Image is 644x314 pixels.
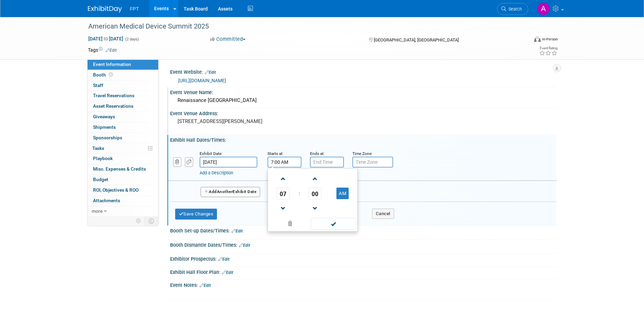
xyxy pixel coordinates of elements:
span: Pick Minute [309,187,321,199]
span: to [103,36,109,41]
div: American Medical Device Summit 2025 [86,20,518,33]
div: Event Notes: [170,280,556,289]
td: Tags [88,47,117,53]
div: In-Person [542,37,558,42]
a: Edit [200,283,211,288]
a: Sponsorships [88,133,158,143]
span: Asset Reservations [93,103,133,109]
span: Travel Reservations [93,93,134,98]
span: Shipments [93,124,116,130]
span: Misc. Expenses & Credits [93,166,146,172]
a: Clear selection [269,219,311,229]
td: Personalize Event Tab Strip [133,216,145,225]
td: Toggle Event Tabs [144,216,158,225]
button: Committed [208,36,248,43]
small: Exhibit Date: [200,151,222,156]
div: Exhibit Hall Floor Plan: [170,267,556,276]
div: Booth Dismantle Dates/Times: [170,240,556,249]
div: Event Format [488,35,558,46]
input: Time Zone [352,157,393,168]
small: Starts at: [268,151,283,156]
input: End Time [310,157,344,168]
a: Tasks [88,143,158,154]
div: Event Website: [170,67,556,76]
a: [URL][DOMAIN_NAME] [178,78,226,83]
a: Increment Minute [309,170,321,187]
a: Staff [88,81,158,91]
span: FPT [130,6,139,12]
a: Attachments [88,196,158,206]
input: Date [200,157,257,168]
a: Decrement Hour [277,199,290,217]
a: Edit [232,229,243,233]
a: Budget [88,175,158,185]
pre: [STREET_ADDRESS][PERSON_NAME] [178,118,324,124]
span: Booth not reserved yet [108,72,114,77]
a: Travel Reservations [88,91,158,101]
span: Attachments [93,198,120,203]
button: Cancel [372,209,394,219]
span: Sponsorships [93,135,122,140]
div: Event Venue Address: [170,108,556,117]
div: Exhibitor Prospectus: [170,254,556,263]
a: Increment Hour [277,170,290,187]
a: Misc. Expenses & Credits [88,164,158,174]
input: Start Time [268,157,301,168]
a: Shipments [88,122,158,133]
div: Booth Set-up Dates/Times: [170,226,556,234]
small: Time Zone: [352,151,372,156]
span: [DATE] [DATE] [88,36,124,42]
img: Format-Inperson.png [534,36,541,42]
button: Save Changes [175,209,217,220]
a: Asset Reservations [88,101,158,111]
a: Booth [88,70,158,80]
a: Decrement Minute [309,199,321,217]
span: Event Information [93,62,131,67]
a: Playbook [88,154,158,164]
span: Staff [93,83,103,88]
img: Ayanna Grady [537,2,550,15]
span: (2 days) [125,37,139,41]
small: Ends at: [310,151,325,156]
span: more [92,208,103,214]
a: Edit [205,70,216,75]
div: Renaissance [GEOGRAPHIC_DATA] [175,95,551,106]
button: AM [336,188,349,199]
a: Search [497,3,528,15]
a: Done [310,220,357,229]
div: Exhibit Hall Dates/Times: [170,135,556,143]
a: Edit [218,257,229,262]
span: Playbook [93,156,113,161]
a: Edit [106,48,117,53]
div: Event Venue Name: [170,87,556,96]
span: Another [217,189,233,194]
a: more [88,206,158,216]
span: Pick Hour [277,187,290,199]
div: Event Rating [539,47,557,50]
a: Edit [239,243,250,248]
span: Budget [93,177,108,182]
a: ROI, Objectives & ROO [88,185,158,195]
td: : [297,187,301,199]
a: Event Information [88,59,158,70]
a: Giveaways [88,112,158,122]
a: Add a Description [200,170,233,175]
img: ExhibitDay [88,6,122,13]
a: Edit [222,270,233,275]
span: Tasks [92,145,104,151]
span: Booth [93,72,114,77]
span: [GEOGRAPHIC_DATA], [GEOGRAPHIC_DATA] [374,37,459,42]
span: Giveaways [93,114,115,119]
span: Search [506,6,522,12]
span: ROI, Objectives & ROO [93,187,139,193]
button: AddAnotherExhibit Date [201,187,260,197]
